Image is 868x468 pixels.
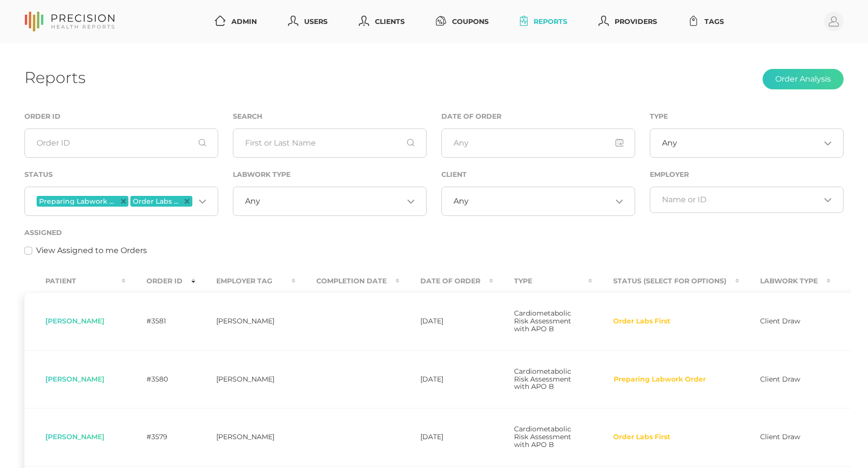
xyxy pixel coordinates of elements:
a: Users [284,13,331,31]
span: Client Draw [760,375,800,383]
td: [DATE] [399,292,493,350]
label: View Assigned to me Orders [36,245,147,256]
a: Coupons [432,13,493,31]
td: [DATE] [399,350,493,408]
td: #3579 [125,408,195,466]
div: Search for option [233,187,427,216]
span: Preparing Labwork Order [39,198,117,205]
th: Type : activate to sort column ascending [493,270,592,292]
th: Status (Select for Options) : activate to sort column ascending [592,270,739,292]
th: Patient : activate to sort column ascending [24,270,125,292]
input: Search for option [677,138,820,148]
button: Preparing Labwork Order [613,375,706,384]
label: Labwork Type [233,170,290,179]
label: Order ID [24,112,61,121]
th: Labwork Type : activate to sort column ascending [739,270,830,292]
div: Search for option [24,187,218,216]
td: [PERSON_NAME] [195,292,295,350]
button: Deselect Order Labs First [185,199,189,204]
a: Admin [211,13,261,31]
span: Order Labs First [613,318,670,325]
th: Date Of Order : activate to sort column ascending [399,270,493,292]
span: Order Labs First [613,433,670,441]
span: [PERSON_NAME] [45,317,104,325]
div: Search for option [441,187,635,216]
input: Search for option [469,196,612,206]
label: Date of Order [441,112,501,121]
td: #3581 [125,292,195,350]
div: Search for option [650,187,844,213]
a: Providers [595,13,661,31]
span: Cardiometabolic Risk Assessment with APO B [514,309,571,333]
td: [PERSON_NAME] [195,350,295,408]
th: Order ID : activate to sort column ascending [125,270,195,292]
span: Any [245,196,260,206]
a: Reports [516,13,571,31]
th: Employer Tag : activate to sort column ascending [195,270,295,292]
h1: Reports [24,68,85,87]
input: Search for option [662,195,820,205]
span: Any [662,138,677,148]
span: Any [454,196,469,206]
span: [PERSON_NAME] [45,375,104,383]
label: Type [650,112,668,121]
span: Client Draw [760,432,800,441]
span: Cardiometabolic Risk Assessment with APO B [514,367,571,391]
td: #3580 [125,350,195,408]
button: Order Analysis [763,69,844,89]
td: [PERSON_NAME] [195,408,295,466]
a: Tags [684,13,728,31]
label: Search [233,112,262,121]
label: Employer [650,170,689,179]
input: Search for option [260,196,403,206]
label: Client [441,170,467,179]
span: Cardiometabolic Risk Assessment with APO B [514,425,571,449]
label: Assigned [24,229,62,237]
input: Search for option [194,195,195,208]
span: Order Labs First [133,198,181,205]
span: Client Draw [760,317,800,325]
input: Order ID [24,128,218,158]
a: Clients [355,13,409,31]
th: Completion Date : activate to sort column ascending [295,270,399,292]
div: Search for option [650,128,844,158]
label: Status [24,170,53,179]
span: [PERSON_NAME] [45,432,104,441]
button: Deselect Preparing Labwork Order [121,199,126,204]
input: First or Last Name [233,128,427,158]
input: Any [441,128,635,158]
td: [DATE] [399,408,493,466]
